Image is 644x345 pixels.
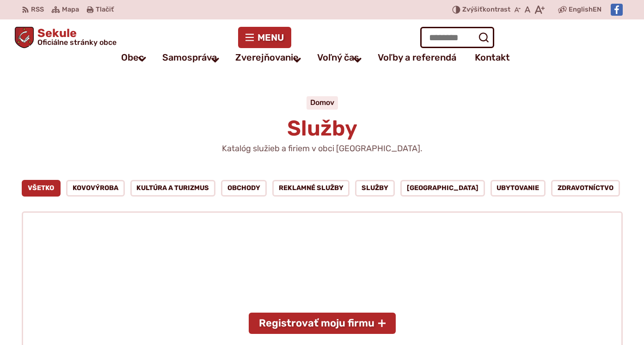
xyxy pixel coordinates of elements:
a: Voľný čas [317,48,359,67]
a: Všetko [22,180,61,197]
button: Registrovať moju firmu [249,313,396,334]
a: Logo Sekule, prejsť na domovskú stránku. [15,27,117,48]
span: Tlačiť [96,6,114,14]
a: Kovovýroba [66,180,125,197]
span: English [569,4,593,15]
a: REKLAMNÉ SLUŽBY [272,180,350,197]
span: RSS [31,4,44,15]
button: Otvoriť podmenu pre [205,49,226,71]
button: Otvoriť podmenu pre Zverejňovanie [287,49,308,71]
span: EN [593,4,601,15]
span: Menu [258,34,284,41]
span: Oficiálne stránky obce [37,39,117,46]
span: Registrovať moju firmu [259,317,374,329]
a: Samospráva [162,48,217,67]
button: Menu [238,27,291,48]
img: Prejsť na Facebook stránku [611,4,623,16]
a: Obec [121,48,144,67]
span: Mapa [62,4,79,15]
a: English EN [567,4,603,15]
span: Služby [287,116,357,141]
a: Domov [310,98,334,107]
a: Zverejňovanie [235,48,299,67]
span: Zvýšiť [462,6,483,13]
a: Ubytovanie [491,180,546,197]
a: Kultúra a turizmus [130,180,216,197]
a: Kontakt [475,48,510,67]
a: Voľby a referendá [378,48,456,67]
a: Služby [355,180,395,197]
button: Otvoriť podmenu pre [132,48,153,70]
a: Obchody [221,180,267,197]
span: kontrast [462,6,510,14]
span: Sekule [34,27,117,46]
a: Zdravotníctvo [551,180,620,197]
button: Otvoriť podmenu pre [347,49,368,71]
img: Prejsť na domovskú stránku [15,27,34,48]
p: Katalóg služieb a firiem v obci [GEOGRAPHIC_DATA]. [211,144,433,154]
a: [GEOGRAPHIC_DATA] [400,180,485,197]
